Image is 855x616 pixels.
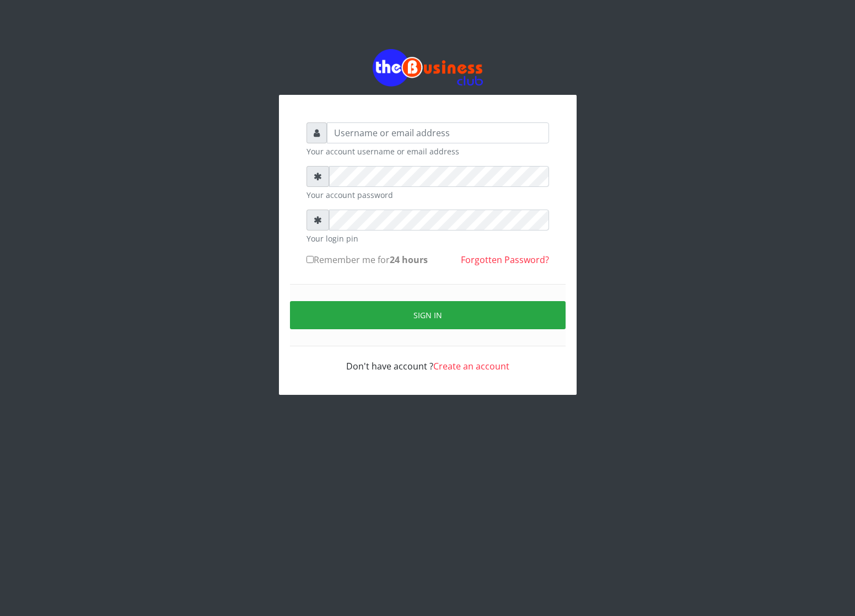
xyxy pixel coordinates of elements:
button: Sign in [290,301,566,329]
a: Create an account [433,360,509,372]
div: Don't have account ? [306,346,549,373]
label: Remember me for [306,253,428,266]
input: Remember me for24 hours [306,256,314,263]
a: Forgotten Password? [461,254,549,266]
b: 24 hours [390,254,428,266]
small: Your login pin [306,233,549,244]
input: Username or email address [327,122,549,143]
small: Your account password [306,189,549,201]
small: Your account username or email address [306,146,549,157]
